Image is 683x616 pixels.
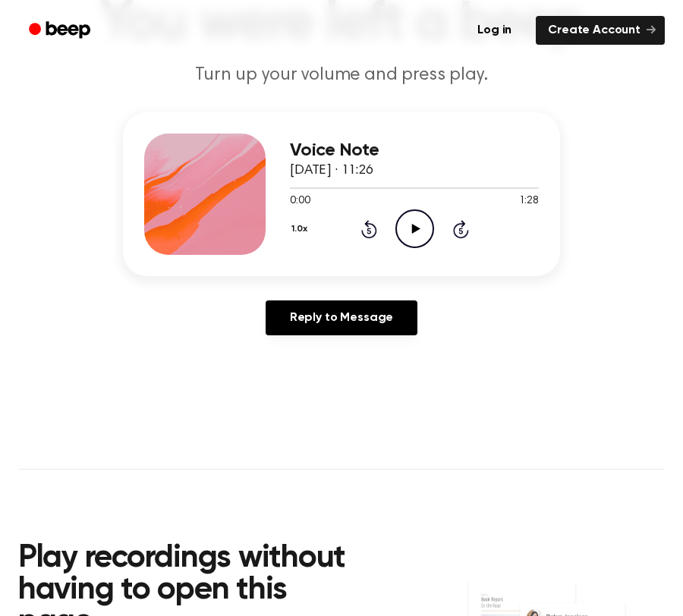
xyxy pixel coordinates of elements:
span: 1:28 [519,193,539,209]
button: 1.0x [290,216,313,242]
p: Turn up your volume and press play. [50,63,633,88]
span: [DATE] · 11:26 [290,164,373,178]
a: Beep [18,16,104,46]
a: Log in [462,13,527,48]
h3: Voice Note [290,140,539,161]
a: Create Account [536,16,665,45]
a: Reply to Message [266,300,417,335]
span: 0:00 [290,193,310,209]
